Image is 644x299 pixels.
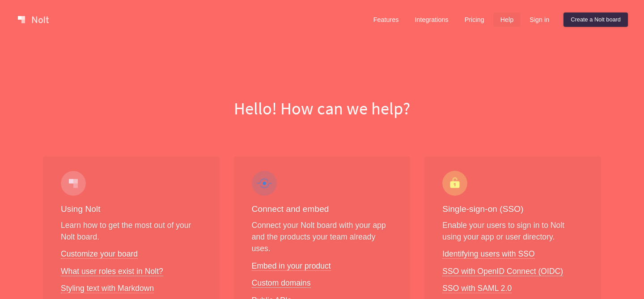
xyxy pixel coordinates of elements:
a: Features [366,13,406,27]
h1: Hello! How can we help? [7,97,637,121]
p: Enable your users to sign in to Nolt using your app or user directory. [442,219,583,243]
a: SSO with OpenID Connect (OIDC) [442,267,563,276]
a: Custom domains [252,278,311,288]
a: Sign in [522,13,556,27]
a: Identifying users with SSO [442,249,534,259]
a: Pricing [458,13,491,27]
a: Styling text with Markdown [61,284,154,293]
a: Integrations [407,13,455,27]
h3: Single-sign-on (SSO) [442,203,583,216]
p: Learn how to get the most out of your Nolt board. [61,219,202,243]
h3: Connect and embed [252,203,393,216]
a: Help [493,13,521,27]
a: Embed in your product [252,261,331,271]
a: Create a Nolt board [563,13,628,27]
a: Customize your board [61,249,138,259]
a: What user roles exist in Nolt? [61,267,163,276]
h3: Using Nolt [61,203,202,216]
p: Connect your Nolt board with your app and the products your team already uses. [252,219,393,255]
a: SSO with SAML 2.0 [442,284,512,293]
